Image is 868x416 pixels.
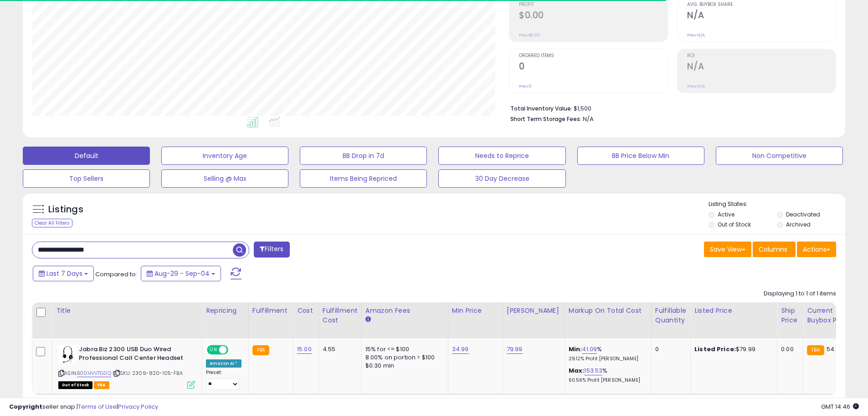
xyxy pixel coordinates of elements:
button: 30 Day Decrease [438,169,565,188]
li: $1,500 [510,102,829,113]
div: Min Price [452,306,499,316]
div: $0.30 min [365,362,441,370]
button: Needs to Reprice [438,147,565,165]
div: Fulfillment Cost [323,306,358,325]
div: seller snap | | [9,403,158,411]
label: Deactivated [786,211,820,218]
span: | SKU: 2309-820-105-FBA [113,369,183,377]
p: 29.12% Profit [PERSON_NAME] [569,356,644,362]
button: Last 7 Days [33,266,94,281]
div: Amazon Fees [365,306,444,316]
div: Amazon AI * [206,359,241,368]
span: Avg. Buybox Share [687,2,836,7]
button: Items Being Repriced [300,169,427,188]
button: Selling @ Max [161,169,288,188]
small: Prev: N/A [687,84,705,89]
div: Listed Price [694,306,773,316]
b: Max: [569,366,585,375]
button: Save View [704,242,751,257]
a: 153.53 [584,366,602,375]
span: FBA [94,381,109,389]
p: 60.56% Profit [PERSON_NAME] [569,377,644,384]
button: Aug-29 - Sep-04 [141,266,221,281]
div: ASIN: [58,345,195,388]
div: Markup on Total Cost [569,306,647,316]
span: Compared to: [95,270,137,279]
span: N/A [583,115,594,123]
button: Filters [254,242,289,258]
label: Archived [786,221,811,228]
span: 2025-09-12 14:46 GMT [821,402,859,411]
button: Non Competitive [716,147,843,165]
div: Fulfillable Quantity [655,306,687,325]
small: Prev: $0.00 [519,32,540,38]
button: Inventory Age [161,147,288,165]
a: Terms of Use [78,402,117,411]
div: 0 [655,345,683,353]
a: 15.00 [297,345,312,354]
div: [PERSON_NAME] [507,306,561,316]
div: Title [56,306,198,316]
a: 79.99 [507,345,523,354]
span: ON [208,346,219,354]
h2: 0 [519,61,668,74]
h5: Listings [48,203,83,216]
h2: N/A [687,61,836,74]
div: Ship Price [781,306,799,325]
small: FBA [252,345,269,355]
small: Prev: 0 [519,84,532,89]
b: Jabra Biz 2300 USB Duo Wired Professional Call Center Headset [79,345,190,364]
h2: $0.00 [519,10,668,22]
small: FBA [807,345,824,355]
div: Clear All Filters [32,219,72,227]
span: Columns [759,245,787,254]
p: Listing States: [709,200,845,209]
div: % [569,367,644,384]
b: Listed Price: [694,345,736,353]
button: BB Price Below Min [577,147,704,165]
b: Min: [569,345,582,353]
button: Default [23,147,150,165]
div: Current Buybox Price [807,306,854,325]
span: Aug-29 - Sep-04 [154,269,210,278]
span: ROI [687,53,836,58]
div: % [569,345,644,362]
span: Ordered Items [519,53,668,58]
strong: Copyright [9,402,42,411]
h2: N/A [687,10,836,22]
a: 41.09 [582,345,597,354]
small: Prev: N/A [687,32,705,38]
div: Cost [297,306,315,316]
div: 8.00% on portion > $100 [365,353,441,362]
div: Repricing [206,306,245,316]
div: $79.99 [694,345,770,353]
button: Actions [797,242,836,257]
a: B00HVVTG0Q [77,369,111,377]
button: BB Drop in 7d [300,147,427,165]
label: Out of Stock [718,221,751,228]
th: The percentage added to the cost of goods (COGS) that forms the calculator for Min & Max prices. [565,302,651,338]
div: Fulfillment [252,306,289,316]
b: Total Inventory Value: [510,105,572,112]
label: Active [718,211,734,218]
button: Top Sellers [23,169,150,188]
a: Privacy Policy [118,402,158,411]
span: Last 7 Days [46,269,82,278]
span: Profit [519,2,668,7]
div: Preset: [206,369,241,390]
button: Columns [753,242,796,257]
span: All listings that are currently out of stock and unavailable for purchase on Amazon [58,381,92,389]
span: OFF [227,346,241,354]
b: Short Term Storage Fees: [510,115,581,123]
div: 4.55 [323,345,354,353]
span: 54.99 [827,345,843,353]
div: 15% for <= $100 [365,345,441,353]
img: 31SMqZDRvOL._SL40_.jpg [58,345,77,363]
small: Amazon Fees. [365,316,371,324]
a: 34.99 [452,345,469,354]
div: 0.00 [781,345,796,353]
div: Displaying 1 to 1 of 1 items [764,290,836,298]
